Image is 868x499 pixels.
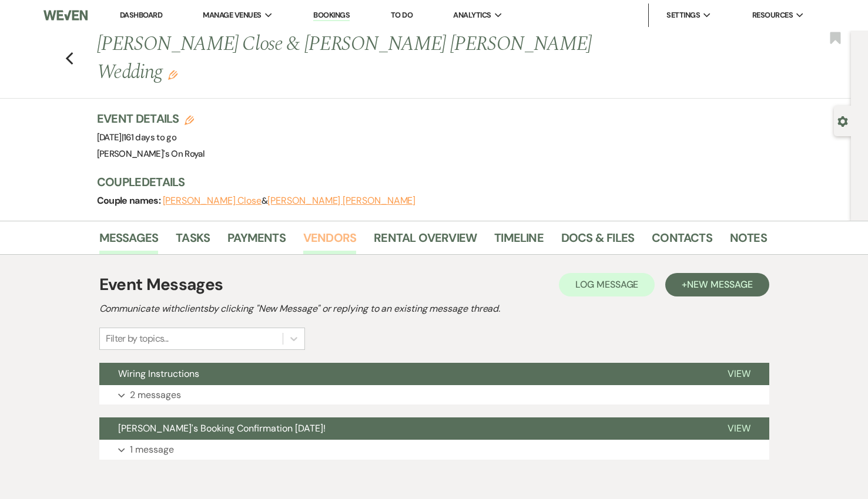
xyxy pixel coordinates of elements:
a: Bookings [313,10,350,21]
h2: Communicate with clients by clicking "New Message" or replying to an existing message thread. [99,302,769,316]
button: +New Message [665,273,769,296]
a: Docs & Files [561,228,634,254]
span: Settings [666,9,700,21]
button: View [709,363,769,385]
button: 2 messages [99,385,769,405]
div: Filter by topics... [106,332,169,346]
button: Log Message [559,273,655,296]
h3: Couple Details [97,174,755,190]
span: View [728,367,750,380]
a: Rental Overview [374,228,477,254]
span: Analytics [453,9,491,21]
a: Timeline [494,228,544,254]
span: [PERSON_NAME]'s Booking Confirmation [DATE]! [118,422,326,434]
button: Edit [168,69,177,80]
a: Messages [99,228,159,254]
h3: Event Details [97,110,205,127]
span: | [122,132,176,143]
p: 2 messages [130,387,181,403]
span: Resources [752,9,793,21]
span: [PERSON_NAME]'s On Royal [97,148,205,160]
span: [DATE] [97,132,177,143]
a: Tasks [176,228,210,254]
p: 1 message [130,442,174,457]
a: Contacts [652,228,712,254]
span: Log Message [575,278,638,291]
img: Weven Logo [43,3,88,28]
button: [PERSON_NAME] Close [163,196,262,205]
button: 1 message [99,440,769,460]
span: Couple names: [97,194,163,207]
button: Wiring Instructions [99,363,709,385]
a: To Do [391,10,413,20]
button: Open lead details [837,115,848,126]
a: Dashboard [120,10,162,20]
span: Manage Venues [203,9,261,21]
span: Wiring Instructions [118,367,199,380]
span: & [163,195,416,207]
button: [PERSON_NAME]'s Booking Confirmation [DATE]! [99,417,709,440]
a: Vendors [303,228,356,254]
span: 161 days to go [123,132,176,143]
a: Notes [730,228,767,254]
h1: [PERSON_NAME] Close & [PERSON_NAME] [PERSON_NAME] Wedding [97,31,624,86]
button: [PERSON_NAME] [PERSON_NAME] [267,196,415,205]
span: View [728,422,750,434]
h1: Event Messages [99,272,223,297]
button: View [709,417,769,440]
span: New Message [687,278,752,291]
a: Payments [227,228,286,254]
